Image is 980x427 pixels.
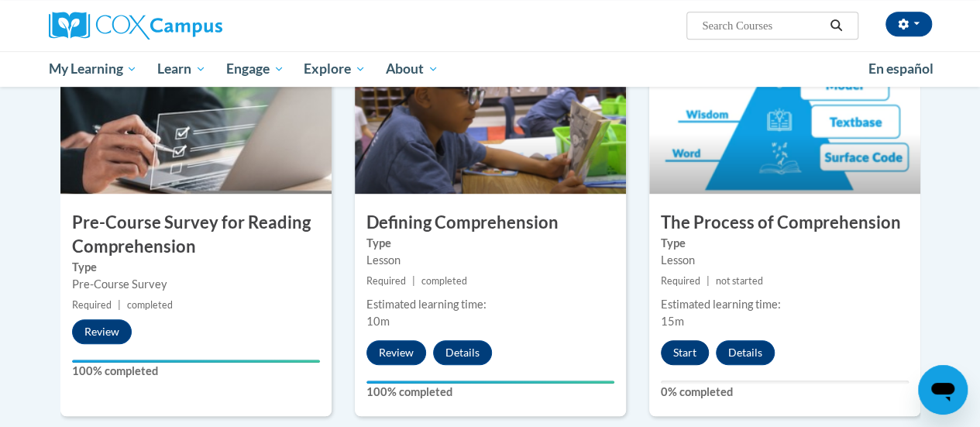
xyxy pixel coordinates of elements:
span: En español [868,60,934,77]
a: Learn [147,51,216,87]
div: Your progress [366,381,614,384]
a: My Learning [39,51,148,87]
span: Engage [226,60,284,78]
button: Search [824,16,848,35]
span: Required [661,275,700,287]
a: About [376,51,449,87]
a: Engage [216,51,294,87]
span: | [707,275,710,287]
a: En español [858,53,944,85]
a: Cox Campus [49,12,328,40]
label: Type [366,235,614,252]
div: Estimated learning time: [661,296,909,313]
div: Your progress [72,360,320,363]
h3: Pre-Course Survey for Reading Comprehension [60,211,332,259]
button: Start [661,340,709,365]
label: Type [72,259,320,276]
span: | [118,299,121,311]
span: My Learning [48,60,137,78]
span: completed [127,299,173,311]
button: Review [366,340,426,365]
button: Details [433,340,492,365]
span: About [386,60,438,78]
label: 0% completed [661,384,909,401]
input: Search Courses [700,16,824,35]
button: Details [716,340,775,365]
div: Main menu [37,51,944,87]
span: Explore [304,60,366,78]
span: not started [716,275,763,287]
span: completed [421,275,467,287]
span: | [412,275,415,287]
h3: Defining Comprehension [355,211,626,235]
label: 100% completed [366,384,614,401]
div: Pre-Course Survey [72,276,320,293]
span: 10m [366,315,390,328]
div: Lesson [366,252,614,269]
label: Type [661,235,909,252]
img: Course Image [649,39,920,194]
div: Lesson [661,252,909,269]
button: Account Settings [885,12,932,36]
span: 15m [661,315,684,328]
span: Required [366,275,406,287]
a: Explore [294,51,376,87]
img: Course Image [60,39,332,194]
span: Learn [157,60,206,78]
img: Course Image [355,39,626,194]
iframe: Button to launch messaging window [918,365,968,415]
h3: The Process of Comprehension [649,211,920,235]
label: 100% completed [72,363,320,380]
span: Required [72,299,112,311]
button: Review [72,319,132,344]
div: Estimated learning time: [366,296,614,313]
img: Cox Campus [49,12,222,40]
